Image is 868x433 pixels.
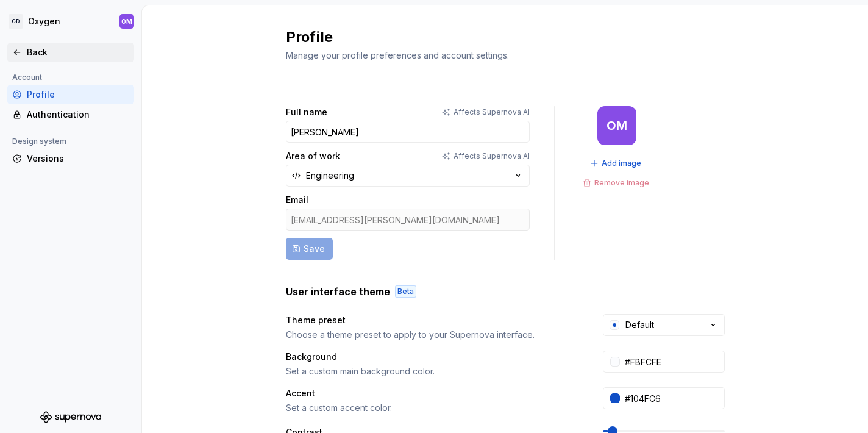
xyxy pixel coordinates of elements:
[286,106,327,118] label: Full name
[603,314,725,336] button: Default
[286,365,581,378] div: Set a custom main background color.
[286,194,308,206] label: Email
[40,411,101,423] svg: Supernova Logo
[7,70,47,85] div: Account
[27,109,129,121] div: Authentication
[7,105,134,124] a: Authentication
[27,88,129,101] div: Profile
[28,15,60,27] div: Oxygen
[620,387,725,409] input: #104FC6
[121,16,132,26] div: OM
[7,85,134,104] a: Profile
[286,314,346,326] div: Theme preset
[286,284,390,299] h3: User interface theme
[602,159,641,168] span: Add image
[306,170,354,182] div: Engineering
[7,149,134,168] a: Versions
[9,14,23,29] div: GD
[286,402,581,414] div: Set a custom accent color.
[286,150,340,162] label: Area of work
[286,351,337,363] div: Background
[286,50,509,60] span: Manage your profile preferences and account settings.
[27,152,129,165] div: Versions
[607,121,627,131] div: OM
[620,351,725,373] input: #FFFFFF
[625,319,654,331] div: Default
[7,43,134,62] a: Back
[395,285,416,298] div: Beta
[286,387,315,399] div: Accent
[7,134,71,149] div: Design system
[286,329,581,341] div: Choose a theme preset to apply to your Supernova interface.
[586,155,647,172] button: Add image
[454,151,530,161] p: Affects Supernova AI
[286,27,710,47] h2: Profile
[454,107,530,117] p: Affects Supernova AI
[2,8,139,35] button: GDOxygenOM
[27,46,129,59] div: Back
